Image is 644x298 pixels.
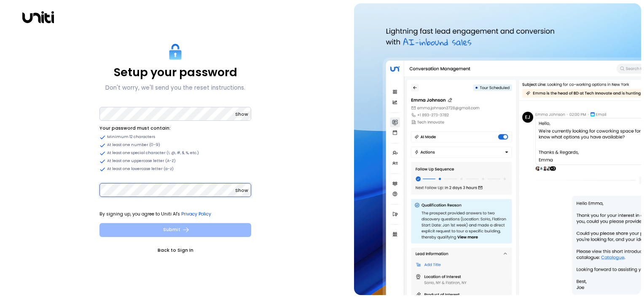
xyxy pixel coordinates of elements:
[235,111,248,117] span: Show
[107,142,160,148] span: At least one number (0-9)
[354,3,641,295] img: auth-hero.png
[105,83,245,93] p: Don't worry, we'll send you the reset instructions.
[107,134,155,140] span: Minimum 12 characters
[107,158,176,164] span: At least one uppercase letter (A-Z)
[99,223,251,237] button: Submit
[181,211,211,217] a: Privacy Policy
[235,187,248,194] span: Show
[235,186,248,195] button: Show
[235,110,248,119] button: Show
[107,166,174,172] span: At least one lowercase letter (a-z)
[99,210,251,218] p: By signing up, you agree to Uniti AI's
[99,124,251,133] li: Your password must contain:
[114,65,237,79] p: Setup your password
[99,246,251,255] a: Back to Sign In
[107,150,199,156] span: At least one special character (!, @, #, $, %, etc.)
